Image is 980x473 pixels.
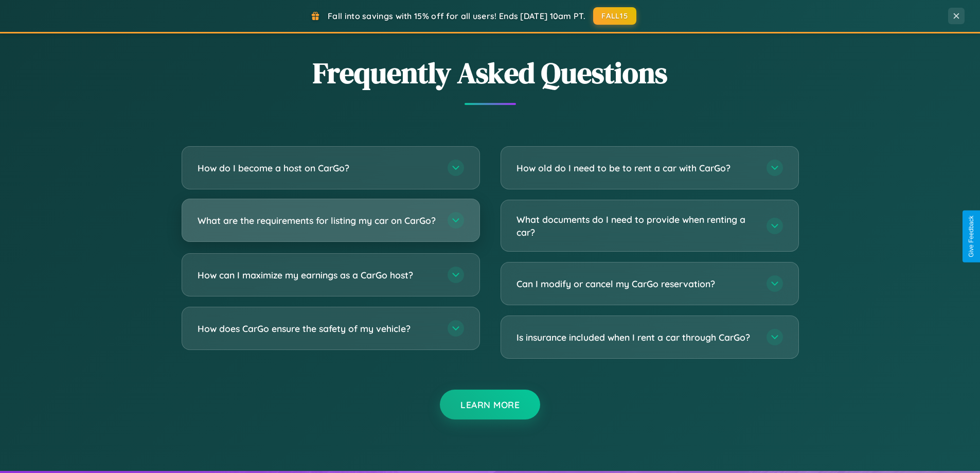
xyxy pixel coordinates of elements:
[198,269,437,282] h3: How can I maximize my earnings as a CarGo host?
[198,322,437,335] h3: How does CarGo ensure the safety of my vehicle?
[516,213,756,238] h3: What documents do I need to provide when renting a car?
[182,53,799,93] h2: Frequently Asked Questions
[516,331,756,344] h3: Is insurance included when I rent a car through CarGo?
[440,390,540,419] button: Learn More
[198,214,437,227] h3: What are the requirements for listing my car on CarGo?
[516,277,756,290] h3: Can I modify or cancel my CarGo reservation?
[968,216,975,257] div: Give Feedback
[593,7,636,25] button: FALL15
[516,162,756,174] h3: How old do I need to be to rent a car with CarGo?
[198,162,437,174] h3: How do I become a host on CarGo?
[328,11,585,21] span: Fall into savings with 15% off for all users! Ends [DATE] 10am PT.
